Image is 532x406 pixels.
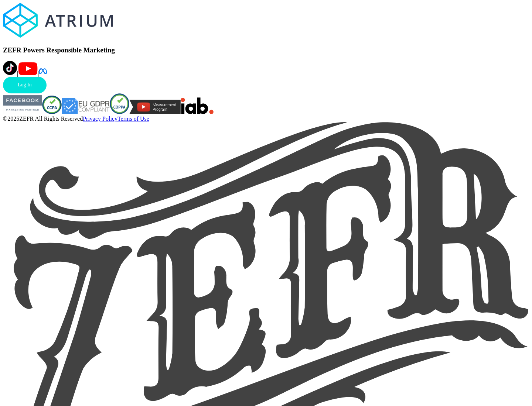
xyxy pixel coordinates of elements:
[181,97,214,114] img: IAB
[38,70,39,76] span: |
[3,46,529,54] h1: ZEFR Powers Responsible Marketing
[62,98,110,114] img: GDPR Compliant
[129,100,181,114] img: YouTube Measurement Program
[117,116,149,122] a: Terms of Use
[83,116,117,122] a: Privacy Policy
[3,77,47,93] a: Log In
[3,95,42,114] img: Facebook Marketing Partner
[17,70,18,76] span: |
[42,96,62,114] img: CCPA Compliant
[110,93,129,114] img: COPPA Compliant
[3,116,83,122] span: © 2025 ZEFR All Rights Reserved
